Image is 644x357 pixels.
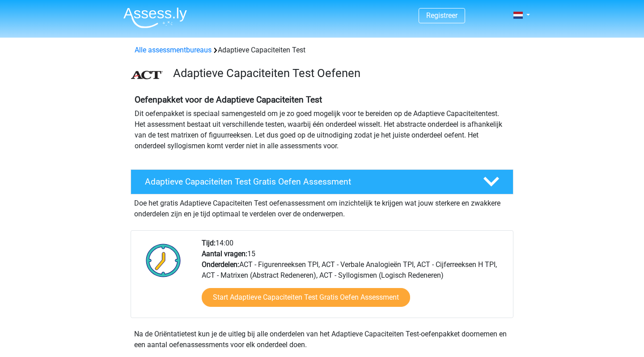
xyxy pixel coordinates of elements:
a: Start Adaptieve Capaciteiten Test Gratis Oefen Assessment [202,288,410,307]
b: Oefenpakket voor de Adaptieve Capaciteiten Test [135,95,322,105]
b: Aantal vragen: [202,249,247,258]
a: Registreer [426,11,458,20]
img: ACT [131,71,163,79]
img: Assessly [123,7,187,28]
div: 14:00 15 ACT - Figurenreeksen TPI, ACT - Verbale Analogieën TPI, ACT - Cijferreeksen H TPI, ACT -... [195,238,513,318]
div: Doe het gratis Adaptieve Capaciteiten Test oefenassessment om inzichtelijk te krijgen wat jouw st... [131,194,513,219]
h4: Adaptieve Capaciteiten Test Gratis Oefen Assessment [145,176,469,187]
img: Klok [141,238,186,283]
div: Adaptieve Capaciteiten Test [131,45,513,56]
h3: Adaptieve Capaciteiten Test Oefenen [173,66,506,80]
a: Alle assessmentbureaus [135,46,212,54]
b: Onderdelen: [202,260,239,269]
div: Na de Oriëntatietest kun je de uitleg bij alle onderdelen van het Adaptieve Capaciteiten Test-oef... [131,329,513,350]
a: Adaptieve Capaciteiten Test Gratis Oefen Assessment [127,169,517,194]
b: Tijd: [202,239,216,247]
p: Dit oefenpakket is speciaal samengesteld om je zo goed mogelijk voor te bereiden op de Adaptieve ... [135,108,509,151]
